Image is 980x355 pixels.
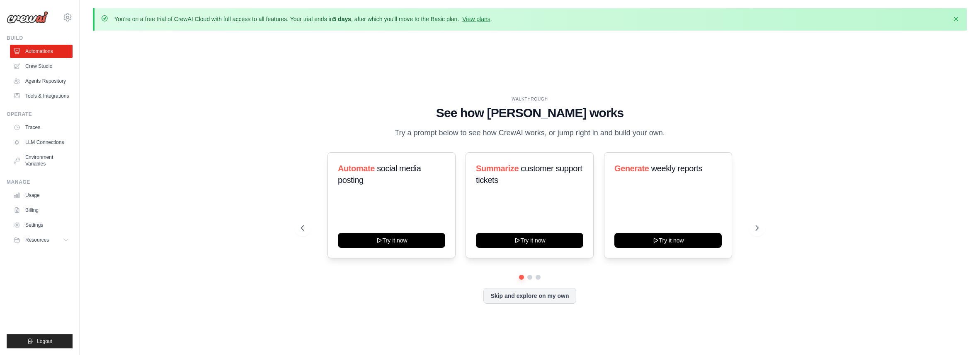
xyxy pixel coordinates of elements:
[10,218,73,232] a: Settings
[10,136,73,149] a: LLM Connections
[10,74,73,88] a: Agents Repository
[462,16,490,22] a: View plans
[25,237,49,243] span: Resources
[7,11,48,24] img: Logo
[391,127,669,139] p: Try a prompt below to see how CrewAI works, or jump right in and build your own.
[614,164,649,173] span: Generate
[10,89,73,103] a: Tools & Integrations
[10,151,73,170] a: Environment Variables
[476,164,519,173] span: Summarize
[10,60,73,73] a: Crew Studio
[10,204,73,217] a: Billing
[338,233,445,248] button: Try it now
[651,164,702,173] span: weekly reports
[338,164,421,185] span: social media posting
[301,96,759,102] div: WALKTHROUGH
[476,233,583,248] button: Try it now
[333,16,351,22] strong: 5 days
[10,121,73,134] a: Traces
[614,233,722,248] button: Try it now
[10,189,73,202] a: Usage
[114,15,492,23] p: You're on a free trial of CrewAI Cloud with full access to all features. Your trial ends in , aft...
[10,233,73,247] button: Resources
[301,106,759,120] h1: See how [PERSON_NAME] works
[483,288,576,304] button: Skip and explore on my own
[7,111,73,118] div: Operate
[7,179,73,185] div: Manage
[10,45,73,58] a: Automations
[37,338,52,345] span: Logout
[7,334,73,348] button: Logout
[7,35,73,41] div: Build
[338,164,375,173] span: Automate
[476,164,582,185] span: customer support tickets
